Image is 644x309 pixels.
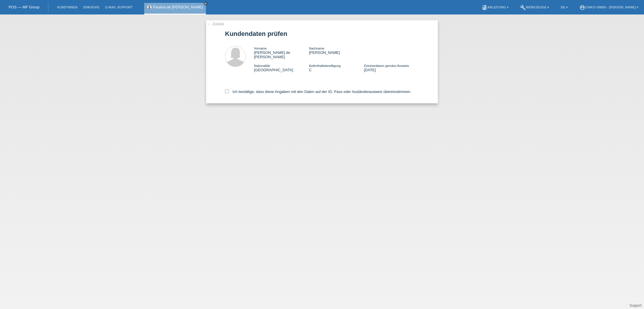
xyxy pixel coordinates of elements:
div: [PERSON_NAME] de [PERSON_NAME] [254,46,309,59]
a: close [204,1,208,6]
a: buildWerkzeuge ▾ [517,6,552,9]
div: C [309,63,364,72]
a: Paulina de [PERSON_NAME] [153,5,203,9]
i: close [204,2,207,5]
div: [GEOGRAPHIC_DATA] [254,63,309,72]
div: [PERSON_NAME] [309,46,364,55]
span: Nachname [309,47,324,50]
a: E-Mail Support [103,6,136,9]
i: account_circle [579,5,585,10]
a: Kund*innen [54,6,80,9]
a: DE ▾ [558,6,570,9]
a: Support [630,303,642,308]
a: POS — MF Group [9,5,39,9]
span: Aufenthaltsbewilligung [309,64,341,67]
a: bookAnleitung ▾ [479,6,511,9]
a: ← Zurück [208,22,224,26]
span: Nationalität [254,64,270,67]
label: Ich bestätige, dass diese Angaben mit den Daten auf der ID, Pass oder Ausländerausweis übereinsti... [225,89,411,94]
h1: Kundendaten prüfen [225,30,419,37]
span: Vorname [254,47,267,50]
i: build [520,5,526,10]
span: Einreisedatum gemäss Ausweis [364,64,409,67]
a: account_circleChiko GmbH - [PERSON_NAME] ▾ [577,6,641,9]
div: [DATE] [364,63,419,72]
i: book [482,5,487,10]
a: Einkäufe [80,6,102,9]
